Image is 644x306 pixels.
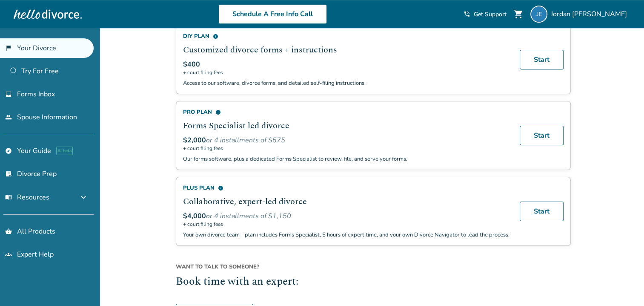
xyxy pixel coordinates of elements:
span: Resources [5,193,49,202]
span: info [213,34,218,39]
img: jordan_evans@legaleaseplan.com [530,6,547,23]
span: + court filing fees [183,221,509,228]
a: Schedule A Free Info Call [218,4,327,24]
span: Get Support [474,10,507,18]
span: AI beta [56,147,73,155]
span: shopping_cart [513,9,524,19]
span: phone_in_talk [464,11,470,17]
p: Our forms software, plus a dedicated Forms Specialist to review, file, and serve your forms. [183,155,509,163]
span: explore [5,147,12,154]
span: info [218,185,223,191]
a: Start [520,126,564,145]
span: info [215,110,221,115]
p: Access to our software, divorce forms, and detailed self-filing instructions. [183,79,509,87]
h2: Customized divorce forms + instructions [183,43,509,56]
div: Plus Plan [183,184,509,192]
h2: Forms Specialist led divorce [183,119,509,132]
span: list_alt_check [5,170,12,177]
h2: Collaborative, expert-led divorce [183,195,509,208]
span: menu_book [5,194,12,201]
span: inbox [5,91,12,98]
span: $400 [183,60,200,69]
span: + court filing fees [183,145,509,152]
p: Your own divorce team - plan includes Forms Specialist, 5 hours of expert time, and your own Divo... [183,231,509,239]
h2: Book time with an expert: [176,274,571,290]
span: + court filing fees [183,69,509,76]
div: Pro Plan [183,108,509,116]
a: Start [520,202,564,221]
div: or 4 installments of $575 [183,136,509,145]
span: groups [5,251,12,258]
a: Start [520,50,564,69]
a: phone_in_talkGet Support [464,10,507,18]
span: $4,000 [183,211,206,221]
span: flag_2 [5,45,12,52]
span: Want to talk to someone? [176,263,571,271]
div: DIY Plan [183,32,509,40]
span: $2,000 [183,136,206,145]
span: Forms Inbox [17,89,55,99]
span: expand_more [78,192,89,202]
div: or 4 installments of $1,150 [183,211,509,221]
span: shopping_basket [5,228,12,235]
span: people [5,114,12,121]
span: Jordan [PERSON_NAME] [551,9,630,19]
iframe: Chat Widget [601,265,644,306]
